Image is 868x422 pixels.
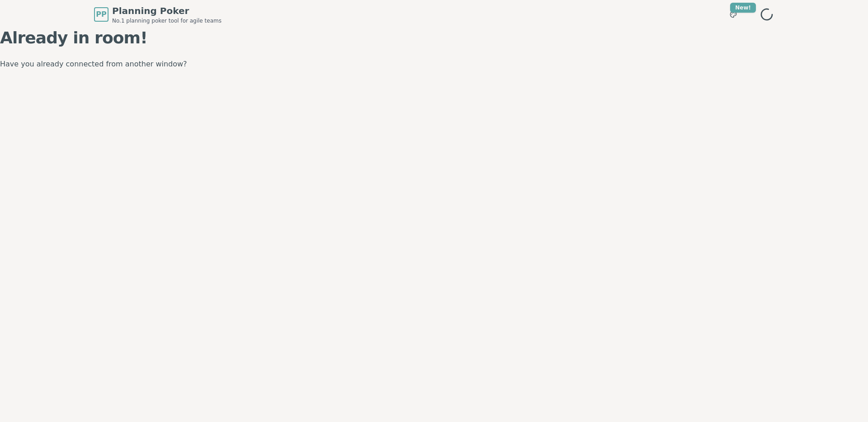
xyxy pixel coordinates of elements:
[94,5,222,24] a: PPPlanning PokerNo.1 planning poker tool for agile teams
[730,3,756,13] div: New!
[112,17,222,24] span: No.1 planning poker tool for agile teams
[96,9,106,20] span: PP
[725,6,741,23] button: New!
[112,5,222,17] span: Planning Poker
